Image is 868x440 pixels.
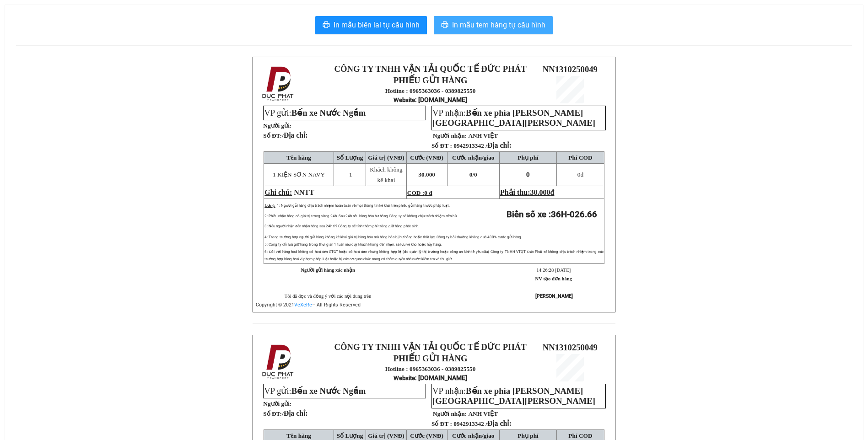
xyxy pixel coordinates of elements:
[273,171,325,178] span: 1 KIỆN SƠN NAVY
[487,419,512,427] span: Địa chỉ:
[291,108,366,118] span: Bến xe Nước Ngầm
[452,19,545,31] span: In mẫu tem hàng tự cấu hình
[452,432,495,439] span: Cước nhận/giao
[432,108,595,128] span: VP nhận:
[394,75,468,85] strong: PHIẾU GỬI HÀNG
[394,96,467,103] strong: : [DOMAIN_NAME]
[474,171,477,178] span: 0
[264,242,442,247] span: 5: Công ty chỉ lưu giữ hàng trong thời gian 1 tuần nếu quý khách không đến nhận, sẽ lưu về kho ho...
[284,131,308,139] span: Địa chỉ:
[264,224,419,228] span: 3: Nếu người nhận đến nhận hàng sau 24h thì Công ty sẽ tính thêm phí trông giữ hàng phát sinh.
[285,294,372,299] span: Tôi đã đọc và đồng ý với các nội dung trên
[530,188,550,196] span: 30.000
[441,21,448,30] span: printer
[500,188,554,196] span: Phải thu:
[323,21,330,30] span: printer
[286,432,311,439] span: Tên hàng
[507,209,597,220] strong: Biển số xe :
[337,154,363,161] span: Số Lượng
[334,19,420,31] span: In mẫu biên lai tự cấu hình
[487,141,512,149] span: Địa chỉ:
[535,293,573,299] strong: [PERSON_NAME]
[433,410,467,417] strong: Người nhận:
[264,188,292,196] span: Ghi chú:
[394,354,468,363] strong: PHIẾU GỬI HÀNG
[385,87,476,94] strong: Hotline : 0965363036 - 0389825550
[334,64,527,74] strong: CÔNG TY TNHH VẬN TẢI QUỐC TẾ ĐỨC PHÁT
[264,386,366,396] span: VP gửi:
[543,343,598,352] span: NN1310250049
[282,132,308,139] span: /
[418,171,435,178] span: 30.000
[394,375,415,381] span: Website
[433,132,467,139] strong: Người nhận:
[263,400,291,407] strong: Người gửi:
[301,268,355,273] strong: Người gửi hàng xác nhận
[536,268,571,273] span: 14:26:28 [DATE]
[294,302,312,308] a: VeXeRe
[432,386,595,406] span: Bến xe phía [PERSON_NAME][GEOGRAPHIC_DATA][PERSON_NAME]
[264,214,457,218] span: 2: Phiếu nhận hàng có giá trị trong vòng 24h. Sau 24h nếu hàng hóa hư hỏng Công ty sẽ không chịu ...
[453,420,512,427] span: 0942913342 /
[263,122,291,129] strong: Người gửi:
[526,171,530,178] span: 0
[453,142,512,149] span: 0942913342 /
[259,64,298,103] img: logo
[431,142,452,149] strong: Số ĐT :
[385,365,476,372] strong: Hotline : 0965363036 - 0389825550
[424,189,432,196] span: 0 đ
[394,97,415,103] span: Website
[468,410,497,417] span: ANH VIỆT
[410,154,443,161] span: Cước (VNĐ)
[282,410,308,417] span: /
[518,154,538,161] span: Phụ phí
[349,171,352,178] span: 1
[550,188,555,196] span: đ
[368,154,404,161] span: Giá trị (VNĐ)
[264,108,366,118] span: VP gửi:
[291,386,366,396] span: Bến xe Nước Ngầm
[535,276,572,281] strong: NV tạo đơn hàng
[431,420,452,427] strong: Số ĐT :
[469,171,477,178] span: 0/
[432,108,595,128] span: Bến xe phía [PERSON_NAME][GEOGRAPHIC_DATA][PERSON_NAME]
[264,250,604,261] span: 6: Đối với hàng hoá không có hoá đơn GTGT hoặc có hoá đơn nhưng không hợp lệ (do quản lý thị trườ...
[568,432,592,439] span: Phí COD
[394,374,467,381] strong: : [DOMAIN_NAME]
[277,204,450,208] span: 1: Người gửi hàng chịu trách nhiệm hoàn toàn về mọi thông tin kê khai trên phiếu gửi hàng trước p...
[256,302,361,308] span: Copyright © 2021 – All Rights Reserved
[263,132,307,139] strong: Số ĐT:
[452,154,495,161] span: Cước nhận/giao
[577,171,583,178] span: đ
[284,409,308,417] span: Địa chỉ:
[551,209,597,220] span: 36H-026.66
[432,386,595,406] span: VP nhận:
[577,171,581,178] span: 0
[543,64,598,74] span: NN1310250049
[434,16,553,34] button: printerIn mẫu tem hàng tự cấu hình
[294,188,314,196] span: NNTT
[407,189,432,196] span: COD :
[518,432,538,439] span: Phụ phí
[568,154,592,161] span: Phí COD
[370,166,402,183] span: Khách không kê khai
[410,432,443,439] span: Cước (VNĐ)
[263,410,307,417] strong: Số ĐT:
[337,432,363,439] span: Số Lượng
[264,235,522,239] span: 4: Trong trường hợp người gửi hàng không kê khai giá trị hàng hóa mà hàng hóa bị hư hỏng hoặc thấ...
[286,154,311,161] span: Tên hàng
[315,16,427,34] button: printerIn mẫu biên lai tự cấu hình
[264,204,275,208] span: Lưu ý:
[468,132,497,139] span: ANH VIỆT
[368,432,404,439] span: Giá trị (VNĐ)
[259,343,298,381] img: logo
[334,342,527,352] strong: CÔNG TY TNHH VẬN TẢI QUỐC TẾ ĐỨC PHÁT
